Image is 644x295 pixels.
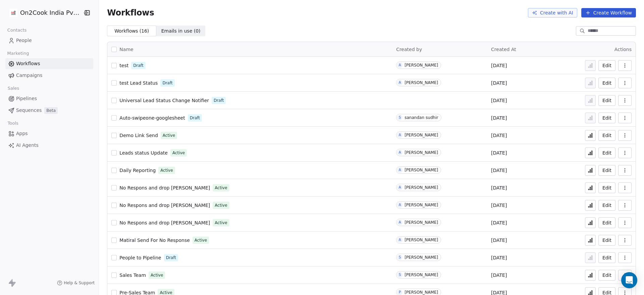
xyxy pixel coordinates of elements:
button: Create with AI [528,8,577,17]
div: A [399,237,401,243]
a: People [5,35,93,46]
a: Edit [598,182,615,193]
span: Active [160,167,173,173]
span: AI Agents [16,142,39,149]
button: Edit [598,78,615,88]
span: On2Cook India Pvt. Ltd. [20,8,81,17]
button: On2Cook India Pvt. Ltd. [8,7,78,18]
img: on2cook%20logo-04%20copy.jpg [9,9,17,17]
div: Open Intercom Messenger [621,272,637,288]
button: Edit [598,270,615,281]
button: Edit [598,95,615,106]
a: Leads status Update [119,150,168,156]
span: Help & Support [64,280,95,286]
button: Edit [598,235,615,246]
span: Demo Link Send [119,133,158,138]
span: Apps [16,130,28,137]
a: Demo Link Send [119,132,158,139]
button: Edit [598,147,615,158]
span: Draft [162,80,172,86]
span: Sales [5,83,22,93]
span: No Respons and drop [PERSON_NAME] [119,220,210,225]
span: Active [215,202,227,208]
span: [DATE] [491,62,507,69]
div: A [399,150,401,155]
a: Auto-swipeone-googlesheet [119,115,185,121]
span: Matiral Send For No Response [119,238,190,243]
span: Contacts [4,25,30,35]
span: Tools [5,118,21,128]
a: No Respons and drop [PERSON_NAME] [119,202,210,209]
button: Edit [598,60,615,71]
div: A [399,132,401,138]
div: A [399,185,401,190]
span: Auto-swipeone-googlesheet [119,115,185,121]
div: S [399,255,401,260]
div: [PERSON_NAME] [405,203,438,207]
span: [DATE] [491,202,507,209]
a: Help & Support [57,280,95,286]
div: S [399,272,401,278]
div: P [399,290,401,295]
span: [DATE] [491,237,507,244]
div: [PERSON_NAME] [405,255,438,260]
a: No Respons and drop [PERSON_NAME] [119,184,210,191]
a: AI Agents [5,140,93,151]
a: Workflows [5,58,93,69]
span: Beta [44,107,58,114]
span: Active [151,272,163,278]
div: sanandan sudhir [405,115,438,120]
span: [DATE] [491,150,507,156]
span: Active [215,220,227,226]
span: Universal Lead Status Change Notifier [119,98,209,103]
span: [DATE] [491,132,507,139]
span: [DATE] [491,219,507,226]
span: test Lead Status [119,80,158,86]
span: No Respons and drop [PERSON_NAME] [119,203,210,208]
span: Sales Team [119,272,146,278]
span: Active [215,185,227,191]
a: Edit [598,165,615,176]
button: Edit [598,252,615,263]
a: People to Pipeline [119,254,161,261]
span: Campaigns [16,72,42,79]
div: [PERSON_NAME] [405,185,438,190]
button: Edit [598,130,615,141]
a: test Lead Status [119,80,158,86]
div: S [399,115,401,120]
span: Draft [190,115,200,121]
a: Campaigns [5,70,93,81]
div: [PERSON_NAME] [405,238,438,242]
span: Draft [133,62,143,69]
div: [PERSON_NAME] [405,63,438,68]
span: People [16,37,32,44]
span: test [119,63,128,68]
div: [PERSON_NAME] [405,168,438,172]
div: A [399,220,401,225]
span: Sequences [16,107,42,114]
span: Daily Reporting [119,168,156,173]
span: [DATE] [491,80,507,86]
a: SequencesBeta [5,105,93,116]
a: No Respons and drop [PERSON_NAME] [119,219,210,226]
button: Edit [598,200,615,211]
div: [PERSON_NAME] [405,272,438,277]
span: Workflows [107,8,154,17]
a: Edit [598,217,615,228]
a: Matiral Send For No Response [119,237,190,244]
div: [PERSON_NAME] [405,220,438,225]
div: A [399,62,401,68]
span: People to Pipeline [119,255,161,260]
a: Pipelines [5,93,93,104]
button: Edit [598,113,615,123]
span: [DATE] [491,97,507,104]
div: A [399,167,401,173]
